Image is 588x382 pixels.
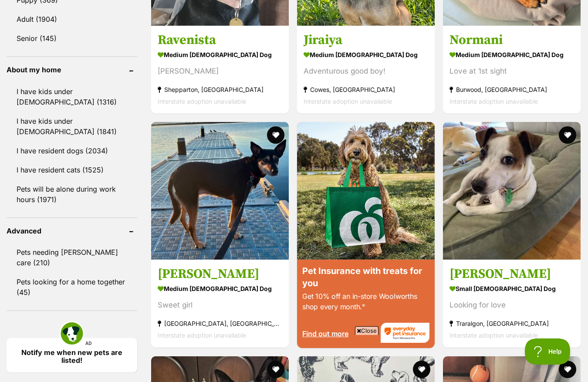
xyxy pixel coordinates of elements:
strong: medium [DEMOGRAPHIC_DATA] Dog [449,48,574,61]
div: [PERSON_NAME] [158,65,282,77]
strong: medium [DEMOGRAPHIC_DATA] Dog [158,48,282,61]
strong: medium [DEMOGRAPHIC_DATA] Dog [304,48,428,61]
span: Interstate adoption unavailable [449,332,538,339]
img: consumer-privacy-logo.png [1,1,8,8]
div: Adventurous good boy! [304,65,428,77]
div: Love at 1st sight [449,65,574,77]
h3: Normani [449,32,574,48]
div: Looking for love [449,300,574,311]
strong: medium [DEMOGRAPHIC_DATA] Dog [158,283,282,295]
a: I have resident cats (1525) [7,161,137,179]
img: Luna - Jack Russell Terrier Dog [443,122,581,260]
button: favourite [267,126,284,144]
span: AD [83,338,94,348]
button: favourite [559,361,576,378]
div: Sweet girl [158,300,282,311]
a: Notify me when new pets are listed! [7,338,137,372]
a: Senior (145) [7,29,137,47]
iframe: Help Scout Beacon - Open [525,338,571,365]
h3: [PERSON_NAME] [449,266,574,283]
iframe: Advertisement [83,338,505,378]
strong: Burwood, [GEOGRAPHIC_DATA] [449,84,574,95]
strong: [GEOGRAPHIC_DATA], [GEOGRAPHIC_DATA] [158,318,282,330]
a: Normani medium [DEMOGRAPHIC_DATA] Dog Love at 1st sight Burwood, [GEOGRAPHIC_DATA] Interstate ado... [443,25,581,114]
span: Close [355,326,378,335]
a: Pets needing [PERSON_NAME] care (210) [7,243,137,272]
a: I have resident dogs (2034) [7,142,137,160]
a: Ravenista medium [DEMOGRAPHIC_DATA] Dog [PERSON_NAME] Shepparton, [GEOGRAPHIC_DATA] Interstate ad... [151,25,289,114]
span: Interstate adoption unavailable [449,98,538,105]
a: Pets will be alone during work hours (1971) [7,180,137,209]
strong: Cowes, [GEOGRAPHIC_DATA] [304,84,428,95]
span: Interstate adoption unavailable [158,98,246,105]
strong: small [DEMOGRAPHIC_DATA] Dog [449,283,574,295]
button: favourite [559,126,576,144]
a: Pets looking for a home together (45) [7,273,137,301]
img: Delia - Australian Kelpie Dog [151,122,289,260]
a: I have kids under [DEMOGRAPHIC_DATA] (1316) [7,82,137,111]
header: Advanced [7,227,137,235]
span: Interstate adoption unavailable [304,98,392,105]
a: I have kids under [DEMOGRAPHIC_DATA] (1841) [7,112,137,141]
header: About my home [7,66,137,74]
strong: Shepparton, [GEOGRAPHIC_DATA] [158,84,282,95]
a: [PERSON_NAME] small [DEMOGRAPHIC_DATA] Dog Looking for love Traralgon, [GEOGRAPHIC_DATA] Intersta... [443,260,581,348]
a: [PERSON_NAME] medium [DEMOGRAPHIC_DATA] Dog Sweet girl [GEOGRAPHIC_DATA], [GEOGRAPHIC_DATA] Inter... [151,260,289,348]
span: Interstate adoption unavailable [158,332,246,339]
a: Adult (1904) [7,10,137,28]
strong: Traralgon, [GEOGRAPHIC_DATA] [449,318,574,330]
h3: Ravenista [158,32,282,48]
a: Jiraiya medium [DEMOGRAPHIC_DATA] Dog Adventurous good boy! Cowes, [GEOGRAPHIC_DATA] Interstate a... [297,25,435,114]
h3: [PERSON_NAME] [158,266,282,283]
h3: Jiraiya [304,32,428,48]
